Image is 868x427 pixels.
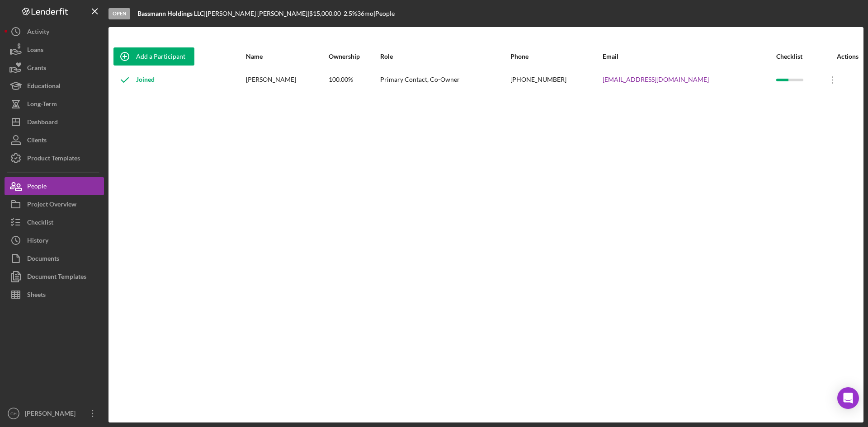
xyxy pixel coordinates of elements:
div: Email [603,53,775,60]
button: Project Overview [5,195,104,213]
text: CH [10,411,17,416]
div: Clients [27,131,47,151]
button: People [5,177,104,195]
div: 2.5 % [344,10,357,17]
div: Product Templates [27,149,80,169]
div: Project Overview [27,195,76,216]
div: [PHONE_NUMBER] [510,69,602,91]
button: Product Templates [5,149,104,167]
div: Open [108,8,130,19]
div: Dashboard [27,113,58,133]
button: Documents [5,249,104,267]
button: Checklist [5,213,104,231]
div: Document Templates [27,267,86,288]
button: Long-Term [5,95,104,113]
div: Loans [27,41,43,61]
button: Loans [5,41,104,59]
button: CH[PERSON_NAME] [5,404,104,422]
div: Ownership [329,53,380,60]
button: Dashboard [5,113,104,131]
div: History [27,231,48,252]
div: Actions [821,53,859,60]
div: Activity [27,23,49,43]
div: Educational [27,77,61,97]
div: Add a Participant [136,47,185,66]
button: History [5,231,104,249]
button: Grants [5,59,104,77]
button: Sheets [5,286,104,304]
a: [EMAIL_ADDRESS][DOMAIN_NAME] [603,76,709,83]
div: Documents [27,249,59,270]
div: Grants [27,59,46,79]
button: Educational [5,77,104,95]
div: Joined [113,69,155,91]
div: $15,000.00 [309,10,344,17]
div: [PERSON_NAME] [23,404,81,425]
div: | [137,10,206,17]
div: Checklist [776,53,821,60]
button: Add a Participant [113,47,194,66]
div: Sheets [27,286,46,306]
div: Role [380,53,509,60]
div: [PERSON_NAME] [246,69,328,91]
button: Clients [5,131,104,149]
div: 100.00% [329,69,380,91]
div: [PERSON_NAME] [PERSON_NAME] | [206,10,309,17]
div: Long-Term [27,95,57,115]
button: Document Templates [5,267,104,286]
div: | People [373,10,395,17]
div: Checklist [27,213,53,234]
div: 36 mo [357,10,373,17]
b: Bassmann Holdings LLC [137,9,204,17]
div: Primary Contact, Co-Owner [380,69,509,91]
button: Activity [5,23,104,41]
div: Open Intercom Messenger [837,387,859,409]
div: Phone [510,53,602,60]
div: Name [246,53,328,60]
div: People [27,177,47,197]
